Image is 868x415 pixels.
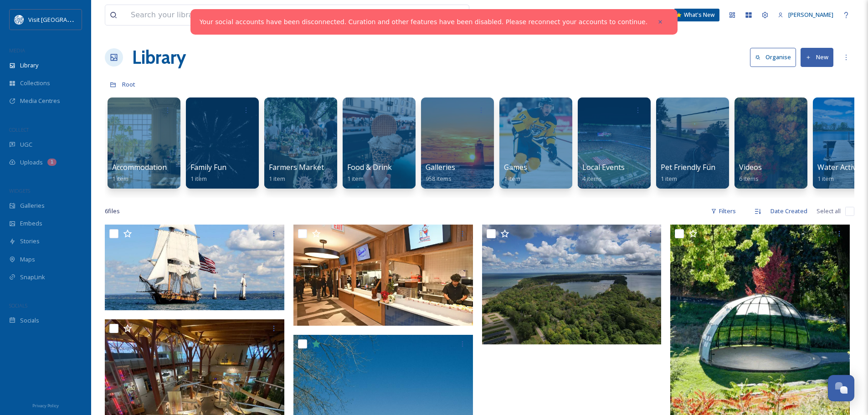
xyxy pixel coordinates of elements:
img: 05d9797d-73d4-4ed3-87df-e787b87904e1-p3Foodhall111821.webp [293,225,473,326]
span: Galleries [426,162,455,172]
button: Organise [750,48,796,67]
a: Galleries958 items [426,163,455,183]
span: Collections [20,79,50,87]
a: Family Fun1 item [190,163,226,183]
a: Games1 item [504,163,527,183]
div: Filters [706,202,740,220]
div: Date Created [766,202,812,220]
a: Library [132,44,186,71]
span: Pet Friendly Fun [661,162,715,172]
a: Privacy Policy [32,400,59,410]
img: download%20%281%29.png [15,15,24,24]
span: 1 item [112,174,128,183]
span: 1 item [269,174,285,183]
span: Accommodation [112,162,167,172]
span: Privacy Policy [32,403,59,409]
span: Select all [817,207,841,215]
span: COLLECT [9,126,29,133]
span: [PERSON_NAME] [788,10,833,19]
a: Accommodation1 item [112,163,167,183]
span: UGC [20,140,32,149]
span: Library [20,61,38,70]
a: Food & Drink1 item [347,163,392,183]
a: Root [122,79,135,90]
span: WIDGETS [9,187,30,194]
span: Maps [20,255,35,264]
img: pres_park_photo.jpeg [482,225,662,344]
a: Local Events4 items [582,163,625,183]
span: 1 item [817,174,834,183]
button: New [801,48,833,67]
span: 1 item [504,174,520,183]
span: Stories [20,237,40,246]
a: Videos6 items [739,163,762,183]
span: 1 item [190,174,207,183]
span: Socials [20,316,39,325]
a: [PERSON_NAME] [773,6,838,24]
span: Games [504,162,527,172]
span: Farmers Market [269,162,324,172]
span: MEDIA [9,47,25,54]
a: Your social accounts have been disconnected. Curation and other features have been disabled. Plea... [200,17,647,27]
span: SnapLink [20,273,45,282]
span: Media Centres [20,97,60,105]
span: 6 items [739,174,759,183]
span: Videos [739,162,762,172]
div: 1 [47,159,56,166]
img: 143276290_10157851727008639_4313502851707378313_n.jpg [105,225,284,310]
a: Pet Friendly Fun1 item [661,163,715,183]
span: Visit [GEOGRAPHIC_DATA] [28,15,99,24]
a: Organise [750,48,801,67]
a: View all files [411,6,464,24]
span: Galleries [20,201,45,210]
button: Open Chat [828,375,854,401]
span: 1 item [661,174,677,183]
span: SOCIALS [9,302,27,309]
a: What's New [674,9,719,21]
a: Farmers Market1 item [269,163,324,183]
span: Food & Drink [347,162,392,172]
span: 4 items [582,174,602,183]
span: Family Fun [190,162,226,172]
span: Root [122,80,135,88]
span: Local Events [582,162,625,172]
input: Search your library [126,5,395,25]
span: 1 item [347,174,364,183]
span: 6 file s [105,207,120,215]
span: 958 items [426,174,452,183]
span: Embeds [20,219,42,228]
span: Uploads [20,158,43,167]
